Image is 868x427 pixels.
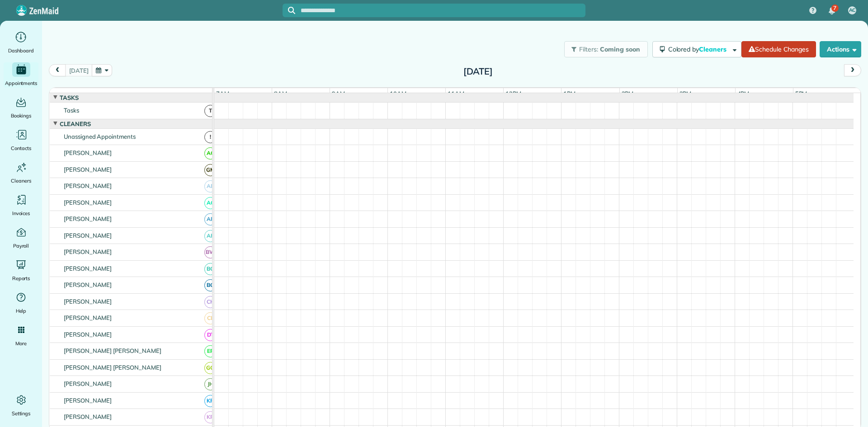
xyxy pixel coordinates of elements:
[4,30,38,55] a: Dashboard
[58,120,93,127] span: Cleaners
[5,79,38,88] span: Appointments
[579,45,598,53] span: Filters:
[4,95,38,120] a: Bookings
[446,90,466,97] span: 11am
[204,362,217,374] span: GG
[388,90,408,97] span: 10am
[204,105,217,117] span: T
[204,180,217,192] span: AB
[204,411,217,423] span: KR
[204,279,217,291] span: BG
[504,90,523,97] span: 12pm
[652,41,741,57] button: Colored byCleaners
[283,7,295,14] button: Focus search
[11,176,31,185] span: Cleaners
[12,274,30,283] span: Reports
[822,1,841,21] div: 7 unread notifications
[204,329,217,341] span: DT
[600,45,641,53] span: Coming soon
[421,66,534,76] h2: [DATE]
[204,312,217,324] span: CL
[678,90,693,97] span: 3pm
[204,147,217,160] span: AC
[4,290,38,315] a: Help
[65,64,92,76] button: [DATE]
[62,199,114,206] span: [PERSON_NAME]
[204,395,217,407] span: KR
[62,166,114,173] span: [PERSON_NAME]
[272,90,289,97] span: 8am
[741,41,816,57] a: Schedule Changes
[793,90,809,97] span: 5pm
[4,225,38,250] a: Payroll
[62,248,114,255] span: [PERSON_NAME]
[204,164,217,176] span: GM
[4,393,38,418] a: Settings
[62,133,137,140] span: Unassigned Appointments
[62,364,163,371] span: [PERSON_NAME] [PERSON_NAME]
[4,127,38,153] a: Contacts
[62,281,114,288] span: [PERSON_NAME]
[204,213,217,225] span: AF
[15,339,27,348] span: More
[12,409,31,418] span: Settings
[4,192,38,218] a: Invoices
[13,241,29,250] span: Payroll
[330,90,347,97] span: 9am
[204,296,217,308] span: CH
[11,111,32,120] span: Bookings
[62,298,114,305] span: [PERSON_NAME]
[62,182,114,189] span: [PERSON_NAME]
[288,7,295,14] svg: Focus search
[4,62,38,88] a: Appointments
[4,258,38,283] a: Reports
[62,149,114,156] span: [PERSON_NAME]
[561,90,577,97] span: 1pm
[214,90,231,97] span: 7am
[204,131,217,143] span: !
[620,90,636,97] span: 2pm
[833,5,836,12] span: 7
[62,413,114,420] span: [PERSON_NAME]
[62,265,114,272] span: [PERSON_NAME]
[699,45,728,53] span: Cleaners
[820,41,861,57] button: Actions
[62,380,114,387] span: [PERSON_NAME]
[62,215,114,222] span: [PERSON_NAME]
[16,306,27,315] span: Help
[62,314,114,321] span: [PERSON_NAME]
[11,144,31,153] span: Contacts
[12,209,30,218] span: Invoices
[849,7,856,14] span: AC
[62,232,114,239] span: [PERSON_NAME]
[62,347,163,354] span: [PERSON_NAME] [PERSON_NAME]
[62,107,81,114] span: Tasks
[204,197,217,209] span: AC
[204,230,217,242] span: AF
[49,64,66,76] button: prev
[58,94,80,101] span: Tasks
[204,246,217,258] span: BW
[668,45,730,53] span: Colored by
[204,378,217,390] span: JH
[8,46,34,55] span: Dashboard
[62,397,114,404] span: [PERSON_NAME]
[736,90,751,97] span: 4pm
[844,64,861,76] button: next
[204,345,217,357] span: EP
[62,331,114,338] span: [PERSON_NAME]
[204,263,217,275] span: BC
[4,160,38,185] a: Cleaners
